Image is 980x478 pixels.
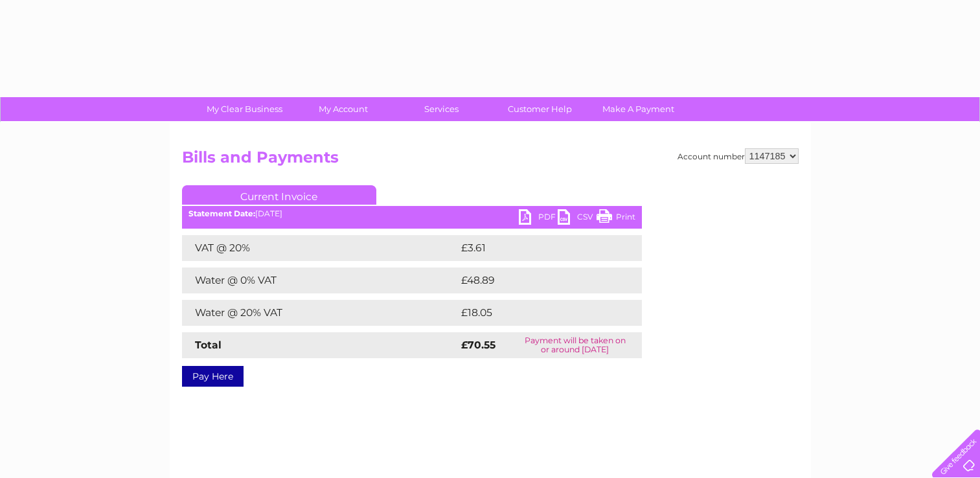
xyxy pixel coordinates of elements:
a: Current Invoice [182,185,376,205]
b: Statement Date: [188,209,255,218]
strong: Total [195,339,222,351]
td: Water @ 20% VAT [182,300,458,326]
td: £18.05 [458,300,615,326]
a: PDF [519,209,558,228]
td: Water @ 0% VAT [182,267,458,293]
td: £3.61 [458,235,610,261]
a: My Account [290,97,396,121]
td: VAT @ 20% [182,235,458,261]
a: Customer Help [486,97,593,121]
div: [DATE] [182,209,642,218]
a: Services [388,97,495,121]
td: £48.89 [458,267,617,293]
div: Account number [678,148,799,164]
a: My Clear Business [191,97,298,121]
strong: £70.55 [461,339,496,351]
a: Print [597,209,635,228]
td: Payment will be taken on or around [DATE] [508,332,642,358]
a: CSV [558,209,597,228]
a: Make A Payment [585,97,692,121]
h2: Bills and Payments [182,148,799,173]
a: Pay Here [182,366,244,387]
